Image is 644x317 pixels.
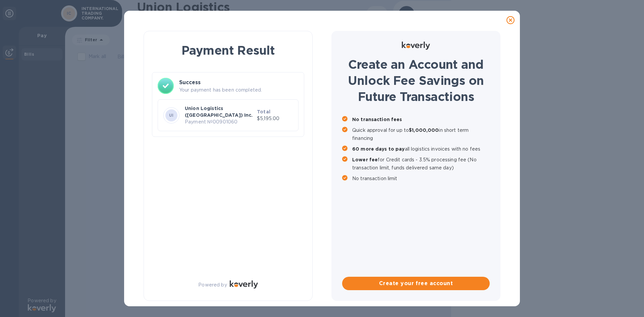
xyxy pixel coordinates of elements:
[230,280,258,288] img: Logo
[352,174,490,182] p: No transaction limit
[352,146,405,152] b: 60 more days to pay
[185,118,254,125] p: Payment № 00901060
[352,126,490,142] p: Quick approval for up to in short term financing
[342,56,490,105] h1: Create an Account and Unlock Fee Savings on Future Transactions
[179,78,299,87] h3: Success
[257,115,293,122] p: $5,195.00
[402,42,430,50] img: Logo
[169,113,174,118] b: UI
[185,105,254,118] p: Union Logistics ([GEOGRAPHIC_DATA]) Inc.
[352,145,490,153] p: all logistics invoices with no fees
[179,87,299,94] p: Your payment has been completed.
[155,42,302,59] h1: Payment Result
[352,157,378,162] b: Lower fee
[198,281,227,288] p: Powered by
[342,277,490,290] button: Create your free account
[352,117,402,122] b: No transaction fees
[347,279,484,287] span: Create your free account
[409,127,439,133] b: $1,000,000
[352,156,490,172] p: for Credit cards - 3.5% processing fee (No transaction limit, funds delivered same day)
[257,109,270,114] b: Total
